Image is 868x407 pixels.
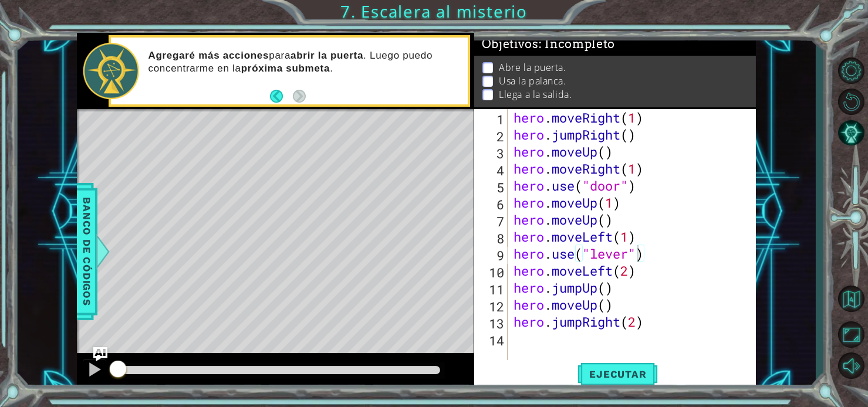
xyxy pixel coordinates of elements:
[477,264,508,281] div: 10
[477,128,508,145] div: 2
[477,179,508,196] div: 5
[477,332,508,349] div: 14
[148,50,269,61] strong: Agregaré más acciones
[293,90,306,103] button: Next
[499,61,566,74] p: Abre la puerta.
[834,320,868,348] button: Maximizar navegador
[577,368,658,380] span: Ejecutar
[291,50,363,61] strong: abrir la puerta
[477,230,508,247] div: 8
[477,281,508,298] div: 11
[834,352,868,379] button: Sonido apagado
[499,74,566,87] p: Usa la palanca.
[477,213,508,230] div: 7
[241,63,330,74] strong: próxima submeta
[499,88,572,101] p: Llega a la salida.
[834,57,868,84] button: Opciones de nivel
[577,360,658,388] button: Shift+Enter: Ejecutar el código.
[834,280,868,318] a: Volver al mapa
[834,281,868,316] button: Volver al mapa
[83,359,106,383] button: Ctrl + P: Pause
[834,119,868,147] button: Pista IA
[77,191,96,312] span: Banco de códigos
[477,162,508,179] div: 4
[270,90,293,103] button: Back
[477,298,508,315] div: 12
[477,247,508,264] div: 9
[539,37,615,51] span: : Incompleto
[834,88,868,116] button: Reiniciar nivel
[482,37,616,52] span: Objetivos
[477,315,508,332] div: 13
[93,347,107,361] button: Ask AI
[477,145,508,162] div: 3
[148,49,460,75] p: para . Luego puedo concentrarme en la .
[477,111,508,128] div: 1
[477,196,508,213] div: 6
